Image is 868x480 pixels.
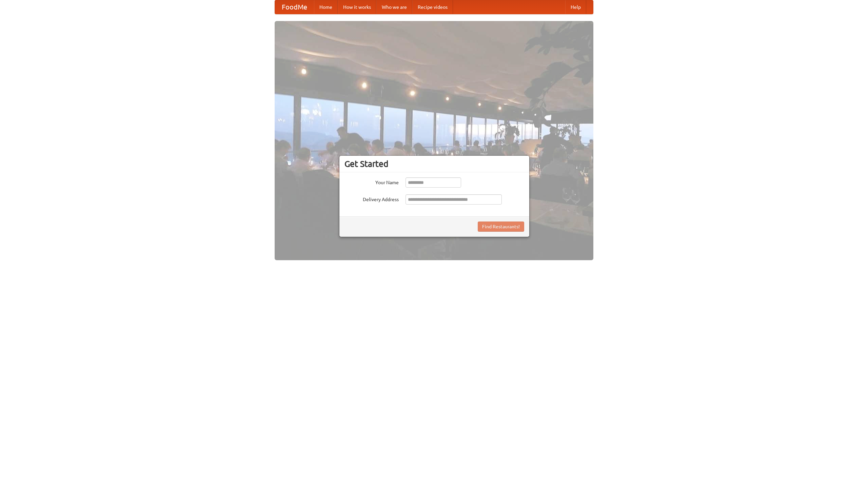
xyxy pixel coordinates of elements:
a: Recipe videos [412,0,453,14]
a: Help [565,0,586,14]
a: Home [314,0,338,14]
a: Who we are [376,0,412,14]
button: Find Restaurants! [478,222,524,232]
a: FoodMe [275,0,314,14]
h3: Get Started [344,159,524,169]
label: Delivery Address [344,194,399,203]
a: How it works [338,0,376,14]
label: Your Name [344,177,399,186]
